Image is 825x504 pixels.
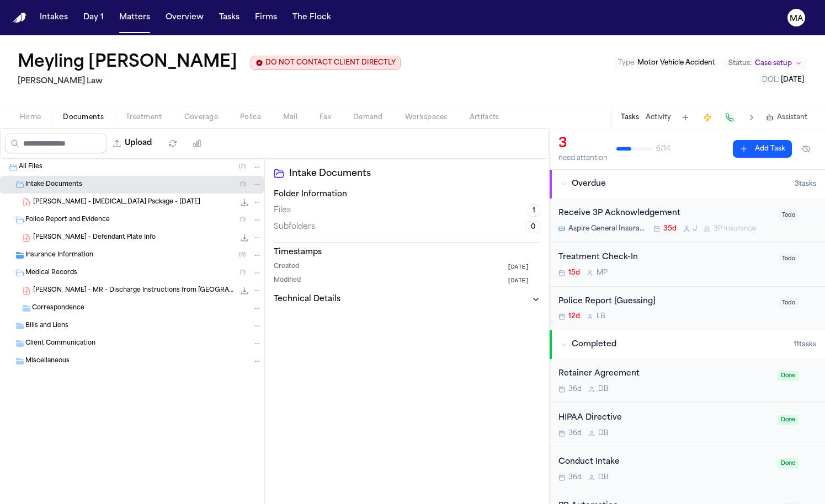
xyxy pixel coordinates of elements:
button: Activity [646,113,671,122]
button: Firms [251,8,281,28]
span: Case setup [755,59,792,68]
span: Workspaces [405,113,448,122]
span: Todo [779,254,799,264]
button: Technical Details [274,294,540,305]
div: Open task: Receive 3P Acknowledgement [550,199,825,243]
div: Open task: Conduct Intake [550,447,825,491]
span: [PERSON_NAME] - Defendant Plate Info [33,233,156,243]
span: All Files [19,163,42,172]
span: DOL : [762,77,779,83]
div: need attention [558,154,608,163]
button: Download M. Obando - Defendant Plate Info [239,232,250,243]
span: Client Communication [25,339,95,348]
input: Search files [5,133,107,153]
div: Conduct Intake [558,456,771,469]
span: 36d [568,429,582,438]
span: D B [598,473,609,482]
span: M P [597,269,608,277]
h2: Intake Documents [289,167,540,180]
span: Created [274,262,299,272]
button: Tasks [215,8,244,28]
span: 6 / 14 [656,144,670,153]
button: Day 1 [79,8,108,28]
button: Assistant [766,113,807,122]
span: Todo [779,298,799,308]
button: The Flock [288,8,336,28]
div: Retainer Agreement [558,368,771,380]
span: ( 7 ) [239,164,246,170]
button: Download M. Obando - Retainer Package - 7.26.25 [239,197,250,208]
span: [DATE] [507,262,529,272]
button: Download M. Obando - MR - Discharge Instructions from Lompoc Valley Medical Center - Undated [239,285,250,296]
span: Treatment [126,113,162,122]
button: Make a Call [722,110,737,125]
span: 1 [528,205,540,217]
span: Done [778,458,799,469]
button: [DATE] [507,276,540,286]
span: Mail [283,113,297,122]
div: 3 [558,135,608,153]
span: Motor Vehicle Accident [637,60,715,66]
div: Open task: Retainer Agreement [550,359,825,403]
span: L B [597,312,605,321]
div: Treatment Check-In [558,251,772,264]
span: Police Report and Evidence [25,216,110,225]
button: Matters [115,8,155,28]
span: Assistant [777,113,807,122]
span: Completed [572,339,616,350]
button: Create Immediate Task [700,110,715,125]
div: Open task: Police Report [Guessing] [550,287,825,330]
button: Intakes [35,8,72,28]
span: J [693,224,697,233]
h3: Timestamps [274,247,540,258]
span: [PERSON_NAME] - [MEDICAL_DATA] Package - [DATE] [33,198,200,207]
span: Police [240,113,261,122]
button: Overview [161,8,208,28]
span: Modified [274,276,301,286]
button: Change status from Case setup [723,57,807,70]
span: 35d [663,224,677,233]
span: D B [598,385,609,394]
span: [DATE] [781,77,804,83]
span: Home [20,113,41,122]
span: DO NOT CONTACT CLIENT DIRECTLY [265,58,396,67]
span: 3P Insurance [714,224,756,233]
button: Add Task [733,140,792,158]
img: Finch Logo [13,13,26,23]
div: Open task: Treatment Check-In [550,243,825,287]
button: Edit client contact restriction [251,56,401,70]
span: 11 task s [794,340,816,349]
button: Tasks [621,113,639,122]
h2: [PERSON_NAME] Law [18,75,401,88]
div: Receive 3P Acknowledgement [558,207,772,220]
span: Insurance Information [25,251,93,260]
span: Artifacts [470,113,499,122]
span: Done [778,371,799,381]
span: ( 1 ) [240,217,246,223]
span: Files [274,205,291,216]
span: 36d [568,473,582,482]
span: Documents [63,113,104,122]
span: Correspondence [32,304,84,313]
span: [PERSON_NAME] - MR - Discharge Instructions from [GEOGRAPHIC_DATA] - Undated [33,286,235,296]
h3: Folder Information [274,189,540,200]
button: Upload [107,133,158,153]
span: 0 [526,221,540,233]
button: [DATE] [507,262,540,272]
span: Done [778,415,799,425]
span: Demand [353,113,383,122]
button: Edit matter name [18,53,237,73]
button: Hide completed tasks (⌘⇧H) [796,140,816,158]
span: Miscellaneous [25,357,70,366]
div: Open task: HIPAA Directive [550,403,825,447]
span: Coverage [184,113,218,122]
span: 3 task s [795,180,816,189]
span: Fax [320,113,331,122]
